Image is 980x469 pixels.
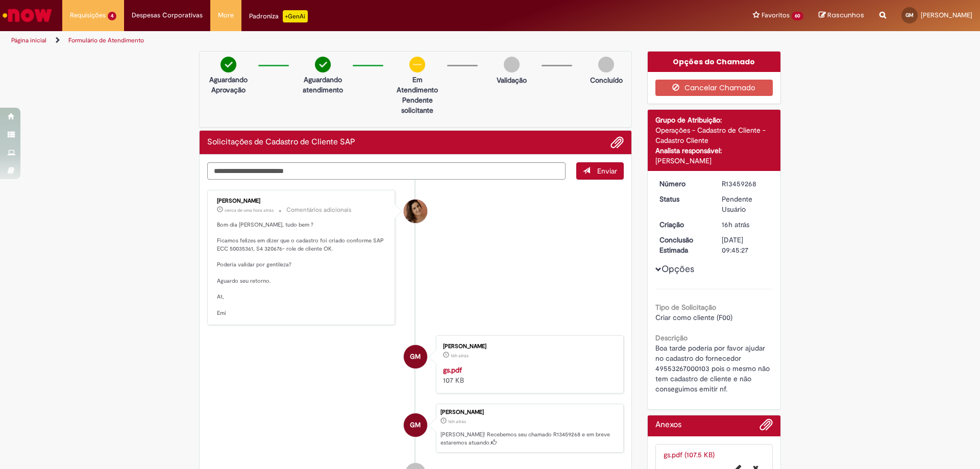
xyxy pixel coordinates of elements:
[298,75,348,95] p: Aguardando atendimento
[448,418,466,425] time: 28/08/2025 16:45:22
[792,12,803,20] span: 60
[652,235,715,255] dt: Conclusão Estimada
[652,194,715,204] dt: Status
[217,198,387,204] div: [PERSON_NAME]
[590,75,623,85] p: Concluído
[225,207,274,213] span: cerca de uma hora atrás
[410,344,421,369] span: GM
[409,57,425,72] img: circle-minus.png
[443,365,613,385] div: 107 KB
[451,353,469,359] span: 16h atrás
[286,206,352,214] small: Comentários adicionais
[218,10,234,20] span: More
[652,179,715,189] dt: Número
[220,57,236,72] img: check-circle-green.png
[762,10,790,20] span: Favoritos
[655,421,681,430] h2: Anexos
[722,235,769,255] div: [DATE] 09:45:27
[283,10,308,22] p: +GenAi
[655,156,773,166] div: [PERSON_NAME]
[440,431,618,447] p: [PERSON_NAME]! Recebemos seu chamado R13459268 e em breve estaremos atuando.
[8,31,646,50] ul: Trilhas de página
[207,138,355,147] h2: Solicitações de Cadastro de Cliente SAP Histórico de tíquete
[722,194,769,214] div: Pendente Usuário
[664,450,715,459] a: gs.pdf (107.5 KB)
[597,166,617,176] span: Enviar
[827,10,864,20] span: Rascunhos
[11,36,46,44] a: Página inicial
[722,220,749,229] time: 28/08/2025 16:45:22
[655,303,716,312] b: Tipo de Solicitação
[1,5,54,26] img: ServiceNow
[722,220,749,229] span: 16h atrás
[68,36,144,44] a: Formulário de Atendimento
[722,179,769,189] div: R13459268
[204,75,253,95] p: Aguardando Aprovação
[655,333,688,342] b: Descrição
[225,207,274,213] time: 29/08/2025 07:53:41
[497,75,527,85] p: Validação
[207,162,566,180] textarea: Digite sua mensagem aqui...
[443,343,613,350] div: [PERSON_NAME]
[249,10,308,22] div: Padroniza
[448,418,466,425] span: 16h atrás
[404,345,427,368] div: Gabriel Marques
[451,353,469,359] time: 28/08/2025 16:44:33
[576,162,624,180] button: Enviar
[393,95,442,115] p: Pendente solicitante
[722,219,769,230] div: 28/08/2025 16:45:22
[132,10,203,20] span: Despesas Corporativas
[440,409,618,415] div: [PERSON_NAME]
[108,12,116,20] span: 4
[315,57,331,72] img: check-circle-green.png
[598,57,614,72] img: img-circle-grey.png
[655,80,773,96] button: Cancelar Chamado
[443,365,462,375] a: gs.pdf
[610,136,624,149] button: Adicionar anexos
[410,413,421,437] span: GM
[504,57,520,72] img: img-circle-grey.png
[404,200,427,223] div: Emiliane Dias De Souza
[217,221,387,317] p: Bom dia [PERSON_NAME], tudo bem ? Ficamos felizes em dizer que o cadastro foi criado conforme SAP...
[655,145,773,156] div: Analista responsável:
[207,404,624,453] li: Gabriel Marques
[70,10,106,20] span: Requisições
[759,418,773,436] button: Adicionar anexos
[404,413,427,437] div: Gabriel Marques
[393,75,442,95] p: Em Atendimento
[655,313,732,322] span: Criar como cliente (F00)
[655,125,773,145] div: Operações - Cadastro de Cliente - Cadastro Cliente
[648,52,781,72] div: Opções do Chamado
[655,115,773,125] div: Grupo de Atribuição:
[819,11,864,20] a: Rascunhos
[655,343,772,393] span: Boa tarde poderia por favor ajudar no cadastro do fornecedor 49553267000103 pois o mesmo não tem ...
[652,219,715,230] dt: Criação
[921,11,972,19] span: [PERSON_NAME]
[905,12,914,18] span: GM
